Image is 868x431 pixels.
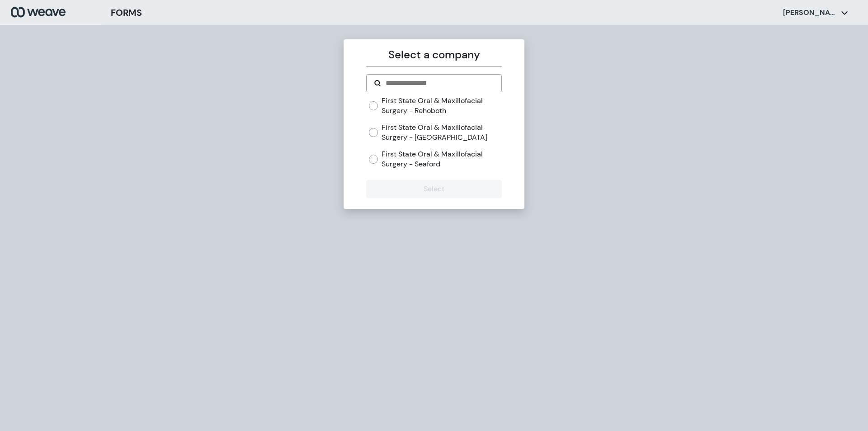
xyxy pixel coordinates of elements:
[382,96,501,115] label: First State Oral & Maxillofacial Surgery - Rehoboth
[111,6,142,19] h3: FORMS
[385,78,494,89] input: Search
[366,47,501,63] p: Select a company
[382,123,501,142] label: First State Oral & Maxillofacial Surgery - [GEOGRAPHIC_DATA]
[382,149,501,169] label: First State Oral & Maxillofacial Surgery - Seaford
[366,180,501,198] button: Select
[783,8,837,18] p: [PERSON_NAME]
